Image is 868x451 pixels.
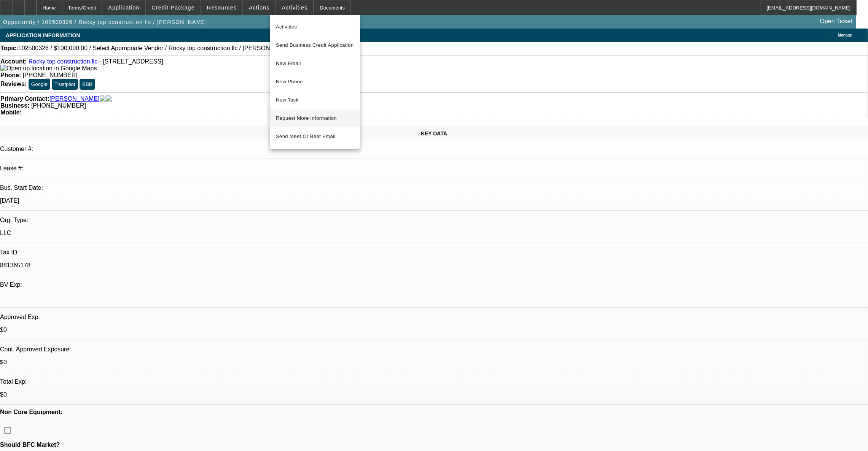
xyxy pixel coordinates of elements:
span: Activities [276,22,354,32]
span: New Task [276,95,354,105]
span: Send Meet Or Beat Email [276,132,354,141]
span: New Email [276,59,354,68]
span: New Phone [276,77,354,86]
span: Request More Information [276,114,354,123]
span: Send Business Credit Application [276,41,354,50]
